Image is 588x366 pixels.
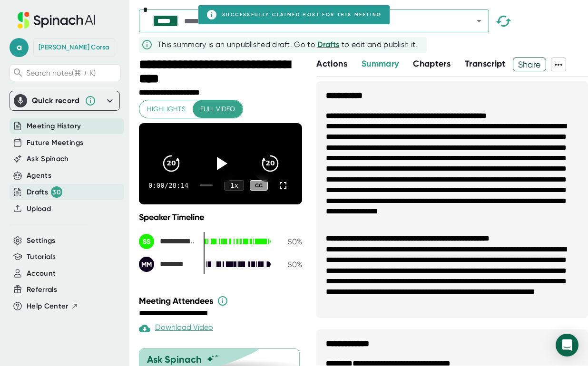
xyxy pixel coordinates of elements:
span: Chapters [413,58,451,69]
button: Tutorials [27,251,56,262]
button: Transcript [465,58,506,70]
div: Ask Spinach [147,354,202,365]
span: Drafts [317,40,339,49]
button: Account [27,268,56,279]
div: Amy Corsa [39,43,110,52]
div: MM [139,257,154,272]
button: Referrals [27,284,57,295]
button: Settings [27,235,56,246]
div: Meeting Attendees [139,295,304,307]
span: Search notes (⌘ + K) [26,68,96,77]
span: Actions [316,58,347,69]
div: CC [250,180,268,191]
button: Chapters [413,58,451,70]
div: Download Video [139,323,213,334]
button: Drafts 30 [27,186,62,198]
span: Full video [200,103,235,115]
button: Highlights [139,100,193,118]
span: Transcript [465,58,506,69]
button: Drafts [317,39,339,50]
span: Help Center [27,301,69,312]
button: Help Center [27,301,78,312]
button: Actions [316,58,347,70]
span: a [10,38,29,57]
div: 0:00 / 28:14 [148,182,188,189]
div: Mark Max [139,257,196,272]
button: Full video [193,100,243,118]
div: SS [139,234,154,249]
span: Summary [362,58,399,69]
button: Upload [27,203,51,214]
div: Speaker Timeline [139,212,302,222]
button: Meeting History [27,121,81,132]
div: This summary is an unpublished draft. Go to to edit and publish it. [157,39,418,50]
button: Ask Spinach [27,154,69,164]
div: 50 % [278,260,302,269]
div: Quick record [32,96,80,106]
button: Summary [362,58,399,70]
button: Agents [27,170,51,181]
div: Open Intercom Messenger [556,334,578,356]
div: 1 x [224,180,244,191]
div: 50 % [278,237,302,246]
span: Highlights [147,103,186,115]
button: Future Meetings [27,137,83,148]
div: Drafts [27,186,62,198]
div: Scott Soeffing [139,234,196,249]
div: 30 [51,186,62,198]
button: Share [513,58,547,71]
button: Open [472,14,486,28]
span: Share [513,56,546,73]
div: Quick record [14,91,116,110]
